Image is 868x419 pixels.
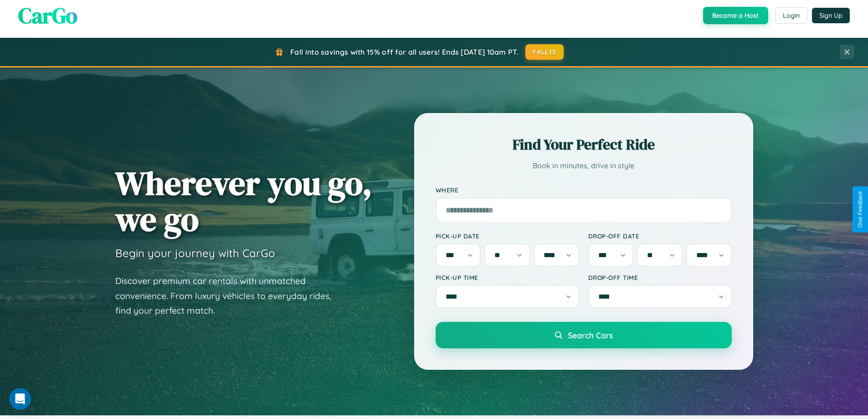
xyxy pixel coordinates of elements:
button: Sign Up [812,8,850,23]
span: Fall into savings with 15% off for all users! Ends [DATE] 10am PT. [290,47,519,57]
div: Give Feedback [857,191,863,228]
span: Search Cars [568,330,613,340]
h1: Wherever you go, we go [115,165,372,237]
label: Pick-up Date [436,232,579,240]
h2: Find Your Perfect Ride [436,134,732,155]
label: Pick-up Time [436,274,579,281]
button: FALL15 [525,44,564,60]
label: Drop-off Date [588,232,732,240]
button: Search Cars [436,322,732,348]
label: Where [436,186,732,194]
button: Become a Host [703,7,768,24]
iframe: Intercom live chat [9,388,31,410]
button: Login [775,7,807,24]
label: Drop-off Time [588,274,732,281]
p: Book in minutes, drive in style [436,159,732,172]
h3: Begin your journey with CarGo [115,246,275,260]
span: CarGo [18,0,77,31]
p: Discover premium car rentals with unmatched convenience. From luxury vehicles to everyday rides, ... [115,274,343,318]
